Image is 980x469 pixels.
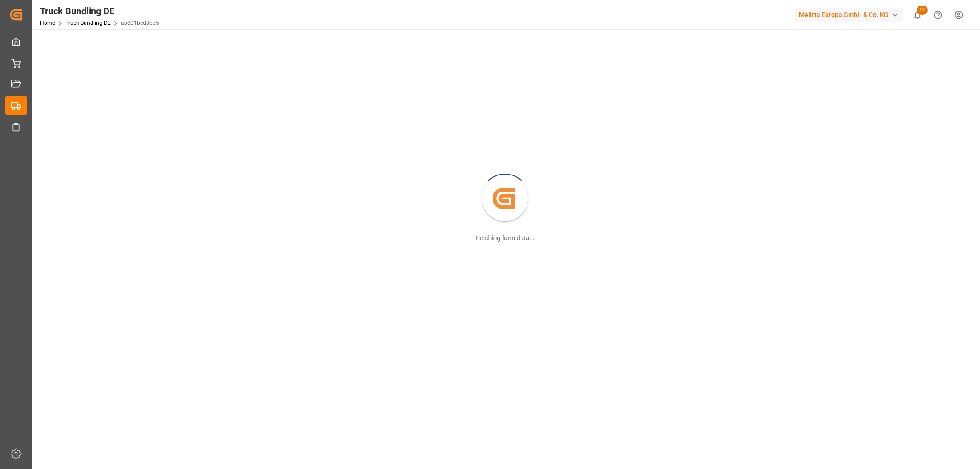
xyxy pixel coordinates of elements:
[65,20,111,26] a: Truck Bundling DE
[476,233,534,243] div: Fetching form data...
[917,6,928,15] span: 19
[40,20,55,26] a: Home
[928,5,948,25] button: Help Center
[795,8,903,22] div: Melitta Europa GmbH & Co. KG
[907,5,928,25] button: show 19 new notifications
[40,4,159,18] div: Truck Bundling DE
[795,6,907,23] button: Melitta Europa GmbH & Co. KG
